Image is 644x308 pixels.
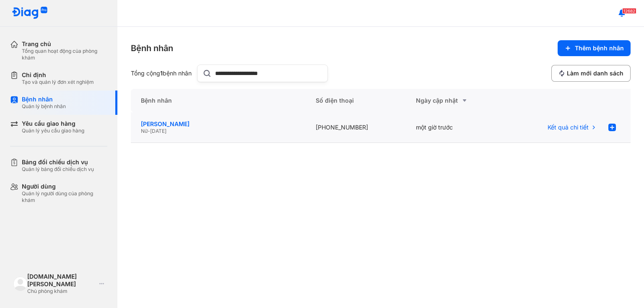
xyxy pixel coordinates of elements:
[22,120,84,127] div: Yêu cầu giao hàng
[13,277,27,290] img: logo
[22,190,107,204] div: Quản lý người dùng của phòng khám
[22,48,107,61] div: Tổng quan hoạt động của phòng khám
[22,79,94,85] div: Tạo và quản lý đơn xét nghiệm
[406,112,506,143] div: một giờ trước
[12,7,48,20] img: logo
[148,128,150,134] span: -
[27,273,96,288] div: [DOMAIN_NAME] [PERSON_NAME]
[567,70,623,77] span: Làm mới danh sách
[22,127,84,134] div: Quản lý yêu cầu giao hàng
[575,44,624,52] span: Thêm bệnh nhân
[548,124,589,131] span: Kết quả chi tiết
[306,112,405,143] div: [PHONE_NUMBER]
[22,40,107,48] div: Trang chủ
[22,158,94,166] div: Bảng đối chiếu dịch vụ
[160,70,163,77] span: 1
[22,103,66,110] div: Quản lý bệnh nhân
[416,96,496,106] div: Ngày cập nhật
[22,71,94,79] div: Chỉ định
[27,288,96,295] div: Chủ phòng khám
[141,120,296,128] div: [PERSON_NAME]
[558,40,631,56] button: Thêm bệnh nhân
[150,128,166,134] span: [DATE]
[622,8,636,14] span: 12682
[551,65,631,82] button: Làm mới danh sách
[131,89,306,112] div: Bệnh nhân
[306,89,405,112] div: Số điện thoại
[131,70,194,77] div: Tổng cộng bệnh nhân
[22,96,66,103] div: Bệnh nhân
[131,42,173,54] div: Bệnh nhân
[22,183,107,190] div: Người dùng
[22,166,94,173] div: Quản lý bảng đối chiếu dịch vụ
[141,128,148,134] span: Nữ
